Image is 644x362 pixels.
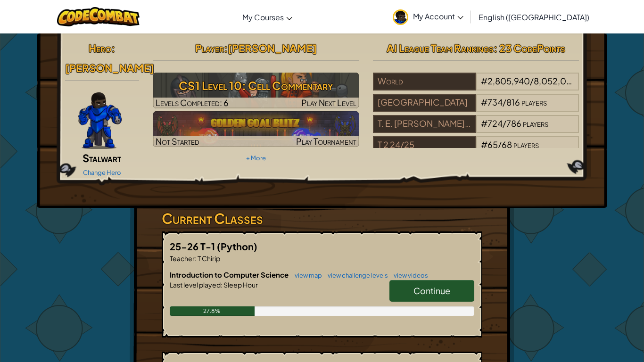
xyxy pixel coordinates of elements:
[246,154,266,162] a: + More
[373,103,579,114] a: [GEOGRAPHIC_DATA]#734/816players
[474,4,594,30] a: English ([GEOGRAPHIC_DATA])
[479,12,589,22] span: English ([GEOGRAPHIC_DATA])
[487,75,530,86] span: 2,805,940
[506,97,520,107] span: 816
[290,271,322,279] a: view map
[153,75,359,96] h3: CS1 Level 10: Cell Commentary
[373,94,476,112] div: [GEOGRAPHIC_DATA]
[65,61,154,74] span: [PERSON_NAME]
[481,139,487,150] span: #
[487,118,503,129] span: 724
[111,41,115,55] span: :
[83,151,121,165] span: Stalwart
[373,82,579,92] a: World#2,805,940/8,052,012players
[502,139,512,150] span: 68
[373,124,579,135] a: T. E. [PERSON_NAME][GEOGRAPHIC_DATA]#724/786players
[506,118,521,129] span: 786
[503,97,506,107] span: /
[228,41,317,55] span: [PERSON_NAME]
[83,169,121,176] a: Change Hero
[195,41,224,55] span: Player
[503,118,506,129] span: /
[413,11,463,21] span: My Account
[323,271,388,279] a: view challenge levels
[153,73,359,108] a: Play Next Level
[170,306,255,316] div: 27.8%
[523,118,548,129] span: players
[221,280,223,289] span: :
[162,208,482,229] h3: Current Classes
[413,285,450,296] span: Continue
[521,97,547,107] span: players
[530,75,534,86] span: /
[195,254,197,263] span: :
[387,41,494,55] span: AI League Team Rankings
[481,118,487,129] span: #
[487,139,498,150] span: 65
[153,111,359,147] img: Golden Goal
[170,280,221,289] span: Last level played
[481,97,487,107] span: #
[301,97,356,108] span: Play Next Level
[238,4,297,30] a: My Courses
[242,12,284,22] span: My Courses
[217,240,257,252] span: (Python)
[576,75,602,86] span: players
[153,73,359,108] img: CS1 Level 10: Cell Commentary
[373,73,476,90] div: World
[156,136,199,147] span: Not Started
[373,145,579,156] a: T 2 24/25#65/68players
[170,254,195,263] span: Teacher
[388,2,468,32] a: My Account
[296,136,356,147] span: Play Tournament
[481,75,487,86] span: #
[170,240,217,252] span: 25-26 T-1
[494,41,565,55] span: : 23 CodePoints
[78,92,122,149] img: Gordon-selection-pose.png
[170,270,290,279] span: Introduction to Computer Science
[373,115,476,133] div: T. E. [PERSON_NAME][GEOGRAPHIC_DATA]
[389,271,428,279] a: view videos
[224,41,228,55] span: :
[534,75,575,86] span: 8,052,012
[393,9,408,25] img: avatar
[513,139,539,150] span: players
[373,136,476,154] div: T 2 24/25
[156,97,229,108] span: Levels Completed: 6
[498,139,502,150] span: /
[197,254,220,263] span: T Chirip
[57,7,140,26] img: CodeCombat logo
[153,111,359,147] a: Not StartedPlay Tournament
[223,280,258,289] span: Sleep Hour
[487,97,503,107] span: 734
[89,41,111,55] span: Hero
